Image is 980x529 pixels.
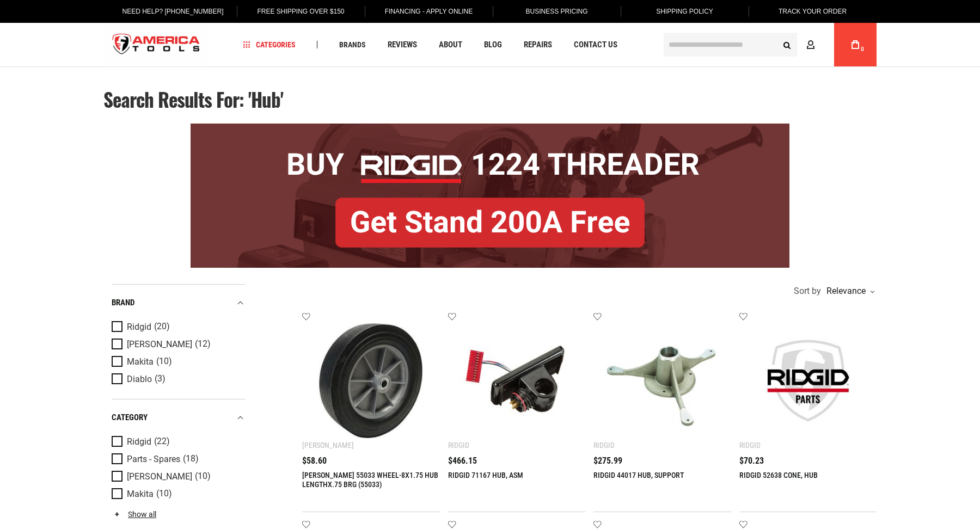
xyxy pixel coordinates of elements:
span: Ridgid [127,322,151,332]
img: RIDGID 52638 CONE, HUB [750,323,866,439]
a: Makita (10) [112,356,242,368]
span: Reviews [388,41,417,49]
div: Ridgid [448,441,469,450]
span: (10) [156,357,172,366]
a: Categories [238,38,301,52]
div: Brand [112,296,245,310]
span: $70.23 [739,457,764,465]
span: Makita [127,489,154,499]
span: Contact Us [574,41,617,49]
a: Parts - Spares (18) [112,453,242,465]
span: Search results for: 'hub' [103,85,283,113]
span: Diablo [127,374,152,384]
a: RIDGID 71167 HUB, ASM [448,471,523,479]
span: Blog [484,41,502,49]
span: [PERSON_NAME] [127,340,192,349]
span: About [439,41,462,49]
a: Show all [112,510,156,519]
span: Parts - Spares [127,454,180,464]
span: Brands [339,41,366,48]
img: America Tools [103,24,209,65]
a: RIDGID 52638 CONE, HUB [739,471,818,479]
a: Brands [334,38,371,52]
a: store logo [103,24,209,65]
img: Greenlee 55033 WHEEL-8X1.75 HUB LENGTHX.75 BRG (55033) [313,323,429,439]
a: [PERSON_NAME] (10) [112,471,242,483]
button: Search [776,34,797,55]
span: Shipping Policy [656,8,713,15]
span: (20) [154,322,170,331]
span: $275.99 [593,457,622,465]
a: [PERSON_NAME] 55033 WHEEL-8X1.75 HUB LENGTHX.75 BRG (55033) [302,471,438,489]
img: BOGO: Buy RIDGID® 1224 Threader, Get Stand 200A Free! [191,124,789,268]
a: [PERSON_NAME] (12) [112,339,242,350]
a: RIDGID 44017 HUB, SUPPORT [593,471,684,479]
span: $466.15 [448,457,477,465]
span: $58.60 [302,457,327,465]
span: (12) [195,340,211,349]
div: [PERSON_NAME] [302,441,354,450]
span: Sort by [794,287,821,296]
span: Categories [243,41,296,48]
a: About [434,38,467,52]
span: (22) [154,437,170,446]
img: RIDGID 44017 HUB, SUPPORT [604,323,720,439]
div: Ridgid [593,441,615,450]
span: Repairs [524,41,552,49]
span: (3) [155,374,166,384]
span: (18) [183,454,199,464]
div: Ridgid [739,441,761,450]
a: Blog [479,38,507,52]
a: 0 [845,23,866,66]
a: Diablo (3) [112,373,242,385]
span: (10) [195,472,211,481]
a: Contact Us [569,38,622,52]
div: category [112,410,245,425]
a: Ridgid (20) [112,321,242,333]
span: 0 [861,46,864,52]
span: (10) [156,489,172,499]
a: BOGO: Buy RIDGID® 1224 Threader, Get Stand 200A Free! [191,124,789,132]
a: Reviews [383,38,422,52]
img: RIDGID 71167 HUB, ASM [459,323,575,439]
span: Makita [127,357,154,367]
a: Makita (10) [112,488,242,500]
span: [PERSON_NAME] [127,472,192,482]
span: Ridgid [127,437,151,447]
a: Repairs [519,38,557,52]
a: Ridgid (22) [112,436,242,448]
div: Relevance [824,287,874,296]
